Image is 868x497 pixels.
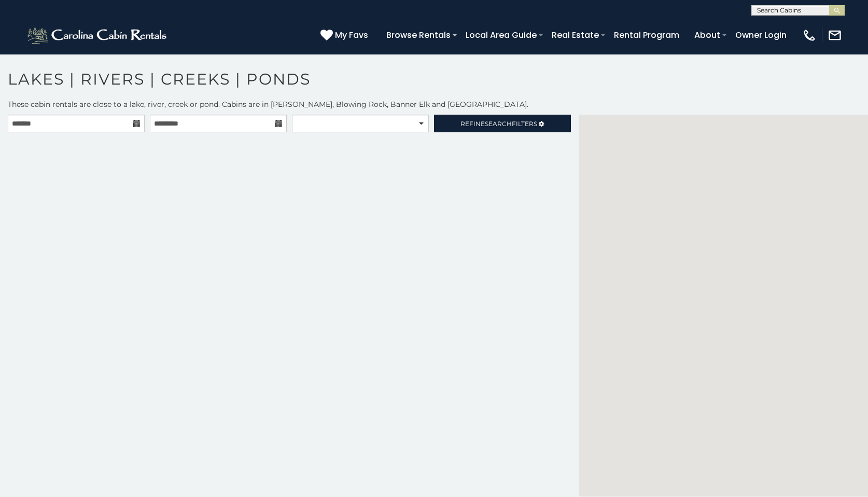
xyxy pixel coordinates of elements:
a: Real Estate [547,26,604,44]
a: Local Area Guide [460,26,542,44]
a: RefineSearchFilters [434,115,571,132]
img: White-1-2.png [26,25,170,46]
a: Owner Login [730,26,792,44]
a: About [689,26,725,44]
span: Refine Filters [460,120,537,128]
img: phone-regular-white.png [802,28,817,43]
a: My Favs [320,29,371,42]
span: Search [485,120,512,128]
a: Rental Program [609,26,684,44]
a: Browse Rentals [381,26,456,44]
span: My Favs [335,29,368,42]
img: mail-regular-white.png [828,28,842,43]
